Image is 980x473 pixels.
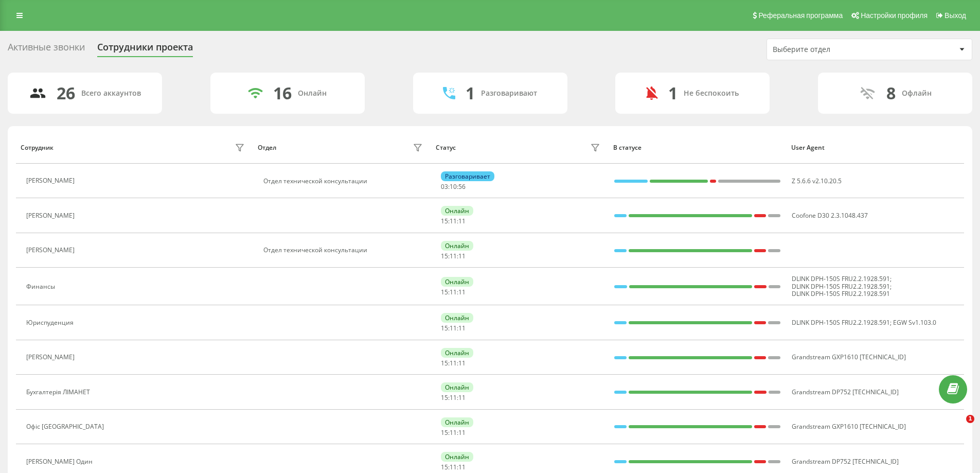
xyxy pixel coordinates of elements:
div: : : [441,253,466,260]
div: 1 [668,83,678,103]
div: : : [441,183,466,190]
span: 11 [450,428,457,437]
span: 03 [441,182,448,191]
div: : : [441,325,466,332]
span: 15 [441,393,448,402]
span: 11 [450,359,457,367]
div: Офіс [GEOGRAPHIC_DATA] [26,423,106,430]
div: В статусе [613,144,781,151]
span: 15 [441,288,448,296]
span: 11 [458,393,466,402]
div: Онлайн [441,417,473,427]
span: Grandstream GXP1610 [TECHNICAL_ID] [792,422,906,431]
span: 10 [450,182,457,191]
span: 11 [458,288,466,296]
span: 11 [458,217,466,225]
span: 11 [458,428,466,437]
div: Онлайн [441,452,473,462]
span: DLINK DPH-150S FRU2.2.1928.591 [792,318,890,327]
div: Финансы [26,283,58,290]
span: EGW Sv1.103.0 [893,318,936,327]
div: Статус [436,144,456,151]
div: : : [441,394,466,401]
span: 11 [458,324,466,332]
span: Grandstream GXP1610 [TECHNICAL_ID] [792,353,906,361]
div: : : [441,289,466,296]
div: Бухгалтерія ЛІМАНЕТ [26,389,93,396]
div: 1 [466,83,475,103]
span: Coofone D30 2.3.1048.437 [792,211,868,220]
div: [PERSON_NAME] Один [26,458,95,465]
span: 11 [450,217,457,225]
div: 26 [57,83,75,103]
div: : : [441,218,466,225]
div: Не беспокоить [684,89,739,98]
span: 11 [458,463,466,471]
div: [PERSON_NAME] [26,354,77,361]
span: DLINK DPH-150S FRU2.2.1928.591 [792,289,890,298]
span: 56 [458,182,466,191]
div: Онлайн [441,313,473,323]
span: 11 [458,252,466,260]
div: 8 [886,83,896,103]
div: Активные звонки [8,42,85,58]
div: Онлайн [441,241,473,251]
span: 15 [441,252,448,260]
div: Сотрудник [21,144,54,151]
div: Юриспуденция [26,319,76,326]
div: [PERSON_NAME] [26,247,77,254]
div: : : [441,360,466,367]
span: Grandstream DP752 [TECHNICAL_ID] [792,457,899,466]
span: 15 [441,324,448,332]
span: Grandstream DP752 [TECHNICAL_ID] [792,388,899,396]
div: Онлайн [441,348,473,358]
span: 15 [441,359,448,367]
div: Разговаривают [481,89,537,98]
span: Настройки профиля [861,11,928,20]
span: 15 [441,428,448,437]
div: Онлайн [441,206,473,216]
div: Офлайн [902,89,932,98]
div: : : [441,429,466,436]
span: Реферальная программа [758,11,843,20]
div: : : [441,464,466,471]
div: User Agent [791,144,959,151]
span: 15 [441,217,448,225]
div: Онлайн [441,277,473,287]
span: DLINK DPH-150S FRU2.2.1928.591 [792,274,890,283]
div: 16 [273,83,292,103]
div: [PERSON_NAME] [26,212,77,219]
span: 11 [450,288,457,296]
div: Отдел технической консультации [263,178,425,185]
span: 1 [966,415,974,423]
span: 15 [441,463,448,471]
iframe: Intercom live chat [945,415,970,440]
span: 11 [450,393,457,402]
div: Разговаривает [441,171,494,181]
span: DLINK DPH-150S FRU2.2.1928.591 [792,282,890,291]
div: Выберите отдел [773,45,896,54]
span: 11 [450,252,457,260]
span: 11 [450,324,457,332]
div: Отдел технической консультации [263,247,425,254]
span: 11 [450,463,457,471]
div: Всего аккаунтов [81,89,141,98]
div: Онлайн [298,89,327,98]
div: Сотрудники проекта [97,42,193,58]
span: 11 [458,359,466,367]
span: Z 5.6.6 v2.10.20.5 [792,177,842,185]
div: Онлайн [441,382,473,392]
div: [PERSON_NAME] [26,177,77,184]
span: Выход [945,11,966,20]
div: Отдел [258,144,276,151]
